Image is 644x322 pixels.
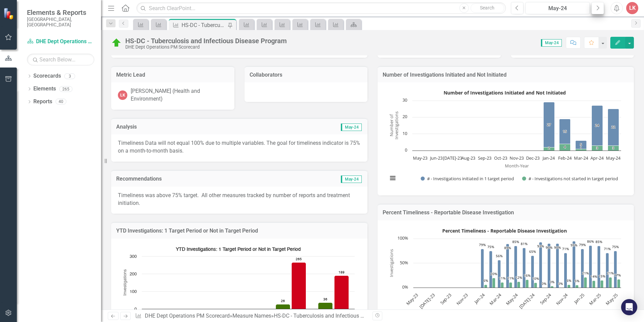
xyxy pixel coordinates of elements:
[551,286,554,288] path: Sep-24, 3. % of Investigations not started in target period.
[548,243,551,288] path: Sep-24, 90. % of Investigations initiated in 1 target period.
[27,8,94,17] span: Elements & Reports
[537,244,544,248] text: 93%
[606,155,621,161] text: May-24
[542,281,546,286] text: 0%
[442,227,567,234] text: Percent Timeliness - Reportable Disease Investigation
[494,155,507,161] text: Oct-23
[590,155,604,161] text: Apr-24
[612,244,619,249] text: 75%
[125,37,287,45] div: HS-DC - Tuberculosis and Infectious Disease Program
[480,5,494,10] span: Search
[626,2,638,14] button: LK
[531,256,534,288] path: Jul-24, 65. % of Investigations initiated in 1 target period.
[580,145,582,150] text: 1
[546,245,552,250] text: 90%
[111,37,122,48] img: On Target
[514,246,517,288] path: May-24, 85. % of Investigations initiated in 1 target period.
[542,155,555,161] text: Jan-24
[568,285,571,288] path: Nov-24, 6. % of Investigations not started in target period.
[400,260,408,266] text: 50%
[592,106,603,146] path: Apr-24, 24. # - Investigations initiated in 1 target period.
[421,176,515,182] button: Show # - Investigations initiated in 1 target period
[518,292,536,310] text: [DATE]-24
[402,113,407,119] text: 20
[420,144,619,151] g: # - Investigations not started in target period, bar series 2 of 2 with 13 bars.
[417,277,620,288] g: % of Investigations not started in target period, bar series 2 of 2 with 25 bars.
[574,155,588,161] text: Mar-24
[130,290,137,294] text: 100
[507,276,514,280] text: 11%
[614,273,621,277] text: 17%
[541,39,562,47] span: May-24
[608,109,619,146] path: May-24, 22. # - Investigations initiated in 1 target period.
[559,144,571,151] path: Feb-24, 4. # - Investigations not started in target period.
[64,73,75,79] div: 3
[579,242,586,247] text: 79%
[555,292,569,306] text: Nov-24
[481,249,484,288] path: Jan-24, 79. % of Investigations initiated in 1 target period.
[118,139,361,155] p: Timeliness Data will not equal 100% due to multiple variables. The goal for timeliness indicator ...
[510,155,524,161] text: Nov-23
[130,254,137,259] text: 300
[604,246,611,251] text: 71%
[444,89,566,96] text: Number of Investigations Initiated and Not Initiated
[601,280,604,288] path: Mar-25, 15. % of Investigations not started in target period.
[592,280,595,288] path: Feb-25, 14. % of Investigations not started in target period.
[532,276,539,281] text: 10%
[116,124,236,130] h3: Analysis
[599,274,605,278] text: 15%
[588,292,602,306] text: Mar-25
[473,292,486,305] text: Jan-24
[506,244,509,288] path: Apr-24, 89. % of Investigations initiated in 1 target period.
[587,239,594,244] text: 86%
[544,102,555,147] path: Jan-24, 27. # - Investigations initiated in 1 target period.
[484,285,487,288] path: Jan-24, 6. % of Investigations not started in target period.
[492,278,495,288] path: Feb-24, 20. % of Investigations not started in target period.
[118,90,127,100] div: LK
[33,98,52,106] a: Reports
[134,307,137,312] text: 0
[383,72,629,78] h3: Number of Investigations Initiated and Not Initiated
[580,142,582,147] text: 5
[116,176,283,182] h3: Recommendations
[182,21,226,29] div: HS-DC - Tuberculosis and Infectious Disease Program
[281,299,285,303] text: 26
[539,292,553,306] text: Sep-24
[564,144,566,149] text: 4
[529,249,536,254] text: 65%
[539,242,542,288] path: Aug-24, 93. % of Investigations initiated in 1 target period.
[505,292,519,306] text: May-24
[59,86,72,92] div: 265
[564,253,567,288] path: Nov-24, 71. % of Investigations initiated in 1 target period.
[526,279,529,288] path: Jun-24, 16. % of Investigations not started in target period.
[384,87,624,189] svg: Interactive chart
[136,2,506,14] input: Search ClearPoint...
[405,292,419,306] text: May-23
[402,97,407,103] text: 30
[592,146,603,151] path: Apr-24, 3. # - Investigations not started in target period.
[27,54,94,65] input: Search Below...
[576,141,587,149] path: Mar-24, 5. # - Investigations initiated in 1 target period.
[563,129,567,134] text: 15
[418,292,436,310] text: [DATE]-23
[548,145,550,150] text: 2
[525,2,590,14] button: May-24
[487,244,494,249] text: 75%
[509,282,512,288] path: Apr-24, 11. % of Investigations not started in target period.
[323,298,327,301] text: 36
[232,313,271,319] a: Measure Names
[498,260,501,288] path: Mar-24, 56. % of Investigations initiated in 1 target period.
[598,246,601,288] path: Mar-25, 85. % of Investigations initiated in 1 target period.
[388,249,394,277] text: Investigations
[461,155,475,161] text: Aug-23
[608,146,619,151] path: May-24, 3. # - Investigations not started in target period.
[528,4,587,12] div: May-24
[499,276,506,280] text: 11%
[554,245,561,250] text: 90%
[571,243,577,247] text: 95%
[417,241,617,288] g: % of Investigations initiated in 1 target period, bar series 1 of 2 with 25 bars.
[609,277,612,288] path: Apr-25, 21. % of Investigations not started in target period.
[443,155,462,161] text: [DATE]-23
[405,147,407,153] text: 0
[116,72,229,78] h3: Metric Lead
